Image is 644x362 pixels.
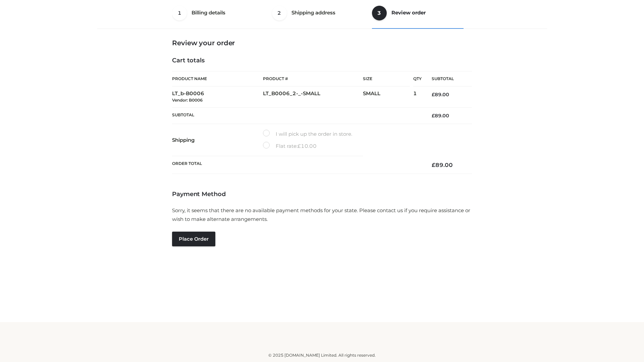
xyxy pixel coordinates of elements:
h3: Review your order [172,39,472,47]
bdi: 89.00 [432,113,449,119]
label: Flat rate: [263,142,317,150]
span: £ [298,143,301,149]
span: £ [432,92,435,98]
th: Order Total [172,156,422,174]
bdi: 89.00 [432,162,453,168]
td: SMALL [363,86,413,108]
td: 1 [413,86,422,108]
h4: Cart totals [172,57,472,64]
label: I will pick up the order in store. [263,130,352,138]
th: Product # [263,71,363,86]
th: Shipping [172,124,263,156]
th: Subtotal [422,71,472,86]
h4: Payment Method [172,191,472,198]
bdi: 10.00 [298,143,317,149]
span: £ [432,162,435,168]
small: Vendor: B0006 [172,98,203,103]
div: © 2025 [DOMAIN_NAME] Limited. All rights reserved. [100,352,544,359]
th: Qty [413,71,422,86]
td: LT_B0006_2-_-SMALL [263,86,363,108]
th: Product Name [172,71,263,86]
span: Sorry, it seems that there are no available payment methods for your state. Please contact us if ... [172,207,470,222]
bdi: 89.00 [432,92,449,98]
button: Place order [172,232,215,246]
td: LT_b-B0006 [172,86,263,108]
th: Subtotal [172,107,422,124]
span: £ [432,113,435,119]
th: Size [363,71,410,86]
